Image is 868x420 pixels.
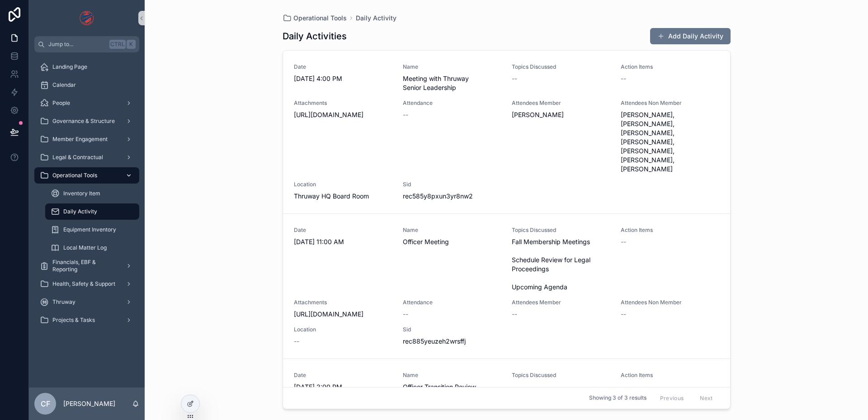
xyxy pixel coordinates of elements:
[294,99,392,107] span: Attachments
[403,382,501,392] span: Officer Transition Review
[294,192,392,201] span: Thruway HQ Board Room
[63,244,107,251] span: Local Matter Log
[512,110,610,119] span: [PERSON_NAME]
[294,237,392,246] span: [DATE] 11:00 AM
[52,280,115,288] span: Health, Safety & Support
[621,227,719,234] span: Action Items
[512,382,517,392] span: --
[63,399,115,408] p: [PERSON_NAME]
[403,99,501,107] span: Attendance
[63,190,100,197] span: Inventory Item
[403,299,501,306] span: Attendance
[294,326,392,333] span: Location
[294,382,392,392] span: [DATE] 2:00 PM
[34,294,139,310] a: Thruway
[45,203,139,220] a: Daily Activity
[294,63,392,71] span: Date
[52,136,108,143] span: Member Engagement
[45,240,139,256] a: Local Matter Log
[403,110,408,119] span: --
[34,95,139,111] a: People
[403,372,501,379] span: Name
[52,99,70,107] span: People
[41,398,50,409] span: CF
[512,310,517,319] span: --
[403,310,408,319] span: --
[34,77,139,93] a: Calendar
[63,208,97,215] span: Daily Activity
[52,172,97,179] span: Operational Tools
[45,185,139,202] a: Inventory Item
[294,74,392,83] span: [DATE] 4:00 PM
[283,51,730,213] a: Date[DATE] 4:00 PMNameMeeting with Thruway Senior LeadershipTopics Discussed--Action Items--Attac...
[403,63,501,71] span: Name
[512,74,517,83] span: --
[283,14,347,23] a: Operational Tools
[52,118,115,125] span: Governance & Structure
[80,11,94,25] img: App logo
[403,181,501,188] span: Sid
[34,113,139,129] a: Governance & Structure
[621,74,626,83] span: --
[34,59,139,75] a: Landing Page
[52,63,87,71] span: Landing Page
[52,259,118,273] span: Financials, EBF & Reporting
[293,14,347,23] span: Operational Tools
[294,299,392,306] span: Attachments
[621,372,719,379] span: Action Items
[283,213,730,359] a: Date[DATE] 11:00 AMNameOfficer MeetingTopics DiscussedFall Membership Meetings Schedule Review fo...
[34,149,139,165] a: Legal & Contractual
[109,40,126,49] span: Ctrl
[512,372,610,379] span: Topics Discussed
[34,36,139,52] button: Jump to...CtrlK
[294,110,392,119] span: [URL][DOMAIN_NAME]
[589,395,646,402] span: Showing 3 of 3 results
[34,258,139,274] a: Financials, EBF & Reporting
[34,167,139,184] a: Operational Tools
[621,310,626,319] span: --
[45,222,139,238] a: Equipment Inventory
[403,227,501,234] span: Name
[403,192,501,201] span: rec585y8pxun3yr8nw2
[294,310,392,319] span: [URL][DOMAIN_NAME]
[294,372,392,379] span: Date
[294,227,392,234] span: Date
[512,237,610,292] span: Fall Membership Meetings Schedule Review for Legal Proceedings Upcoming Agenda
[294,337,299,346] span: --
[52,154,103,161] span: Legal & Contractual
[283,30,347,42] h1: Daily Activities
[512,299,610,306] span: Attendees Member
[650,28,731,44] button: Add Daily Activity
[621,99,719,107] span: Attendees Non Member
[52,316,95,324] span: Projects & Tasks
[403,326,501,333] span: Sid
[29,52,145,340] div: scrollable content
[294,181,392,188] span: Location
[403,337,501,346] span: rec885yeuzeh2wrsffj
[621,299,719,306] span: Attendees Non Member
[52,81,76,89] span: Calendar
[621,237,626,246] span: --
[52,298,75,306] span: Thruway
[621,110,719,174] span: [PERSON_NAME],[PERSON_NAME],[PERSON_NAME],[PERSON_NAME],[PERSON_NAME],[PERSON_NAME],[PERSON_NAME]
[48,41,106,48] span: Jump to...
[403,237,501,246] span: Officer Meeting
[34,131,139,147] a: Member Engagement
[512,227,610,234] span: Topics Discussed
[34,312,139,328] a: Projects & Tasks
[127,41,135,48] span: K
[403,74,501,92] span: Meeting with Thruway Senior Leadership
[512,99,610,107] span: Attendees Member
[63,226,116,233] span: Equipment Inventory
[356,14,396,23] a: Daily Activity
[34,276,139,292] a: Health, Safety & Support
[512,63,610,71] span: Topics Discussed
[621,382,626,392] span: --
[621,63,719,71] span: Action Items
